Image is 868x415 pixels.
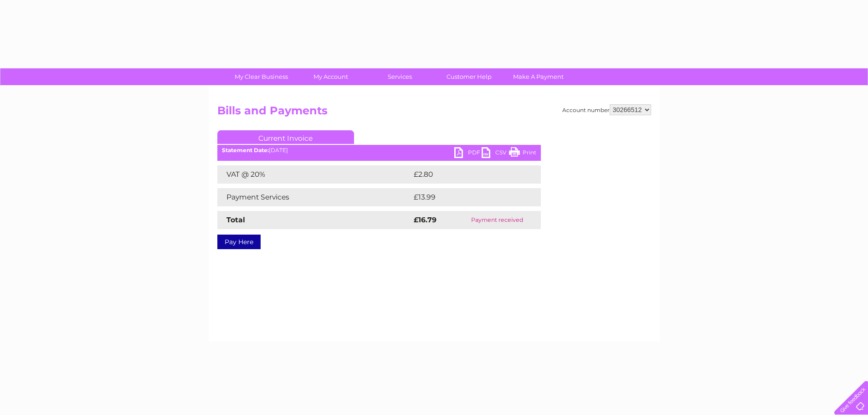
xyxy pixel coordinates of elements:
[509,147,536,160] a: Print
[222,147,269,154] b: Statement Date:
[217,165,411,184] td: VAT @ 20%
[411,165,520,184] td: £2.80
[501,68,576,85] a: Make A Payment
[217,147,541,154] div: [DATE]
[431,68,507,85] a: Customer Help
[226,215,245,224] strong: Total
[217,188,411,206] td: Payment Services
[411,188,522,206] td: £13.99
[362,68,437,85] a: Services
[217,235,261,249] a: Pay Here
[293,68,368,85] a: My Account
[562,104,651,115] div: Account number
[454,147,482,160] a: PDF
[217,130,354,144] a: Current Invoice
[414,215,437,224] strong: £16.79
[224,68,299,85] a: My Clear Business
[453,211,540,229] td: Payment received
[482,147,509,160] a: CSV
[217,104,651,122] h2: Bills and Payments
